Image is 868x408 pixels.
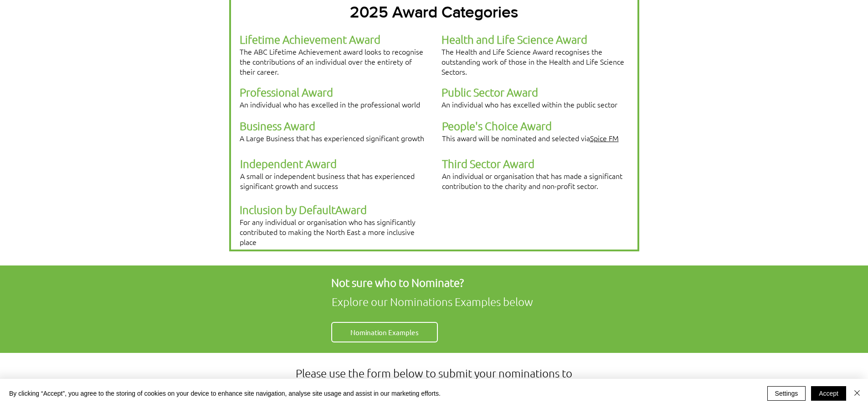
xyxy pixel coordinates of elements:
[442,32,587,46] span: Health and Life Science Award
[852,386,863,401] button: Close
[240,133,424,143] span: A Large Business that has experienced significant growth
[442,99,617,109] span: An individual who has excelled within the public sector
[9,389,441,398] span: By clicking “Accept”, you agree to the storing of cookies on your device to enhance site navigati...
[240,203,307,216] span: Inclusion by D
[811,386,846,401] button: Accept
[240,171,415,191] span: A small or independent business that has experienced significant growth and success
[240,85,333,99] span: Professional Award
[442,85,538,99] span: Public Sector Award
[332,295,533,308] span: Explore our Nominations Examples below
[335,203,367,216] span: Award
[767,386,806,401] button: Settings
[442,133,619,143] span: This award will be nominated and selected via
[240,46,423,76] span: The ABC Lifetime Achievement award looks to recognise the contributions of an individual over the...
[331,275,464,289] span: Not sure who to Nominate?
[852,388,863,398] img: Close
[307,203,335,216] span: efault
[240,99,420,109] span: An individual who has excelled in the professional world
[296,366,572,408] span: Please use the form below to submit your nominations to us for the categories above
[350,327,419,337] span: Nomination Examples
[590,133,619,143] a: Spice FM
[240,157,337,170] span: Independent Award
[442,119,552,133] span: People's Choice Award
[331,322,438,342] a: Nomination Examples
[442,171,622,191] span: An individual or organisation that has made a significant contribution to the charity and non-pro...
[240,32,380,46] span: Lifetime Achievement Award
[240,119,315,133] span: Business Award
[240,217,416,247] span: For any individual or organisation who has significantly contributed to making the North East a m...
[442,157,534,170] span: Third Sector Award
[442,46,624,76] span: The Health and Life Science Award recognises the outstanding work of those in the Health and Life...
[350,3,518,20] span: 2025 Award Categories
